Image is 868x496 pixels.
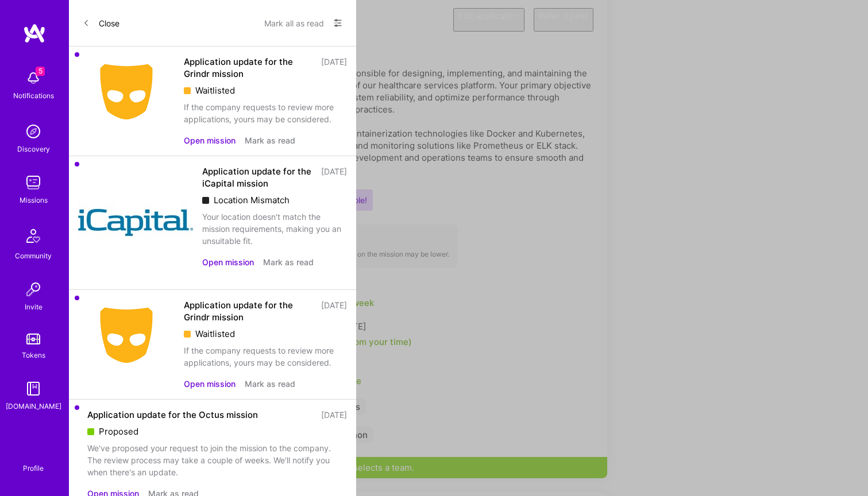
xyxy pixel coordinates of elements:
div: [DATE] [321,299,347,323]
div: Discovery [17,143,50,155]
img: Company Logo [78,56,175,128]
div: Application update for the Octus mission [87,409,258,421]
div: Waitlisted [184,84,347,96]
div: [DOMAIN_NAME] [6,400,61,412]
a: Profile [19,450,48,473]
div: Waitlisted [184,328,347,340]
img: discovery [22,120,45,143]
div: Missions [20,194,48,206]
div: Your location doesn't match the mission requirements, making you an unsuitable fit. [202,211,347,247]
img: tokens [26,334,40,344]
img: Community [20,222,47,250]
span: 5 [36,67,45,76]
div: Application update for the Grindr mission [184,299,314,323]
button: Mark as read [245,134,295,146]
img: teamwork [22,171,45,194]
div: Notifications [13,90,54,102]
img: Company Logo [78,165,193,280]
button: Open mission [184,134,236,146]
div: Application update for the Grindr mission [184,56,314,80]
div: Location Mismatch [202,194,347,206]
div: Invite [25,301,43,313]
div: Community [15,250,52,262]
img: guide book [22,377,45,400]
button: Mark as read [263,256,314,268]
img: Invite [22,278,45,301]
div: Profile [23,462,44,473]
div: Application update for the iCapital mission [202,165,314,189]
div: Tokens [22,349,45,361]
button: Mark all as read [264,14,324,32]
button: Open mission [202,256,254,268]
button: Open mission [184,378,236,390]
div: [DATE] [321,409,347,421]
img: logo [23,23,46,44]
div: Proposed [87,425,347,437]
img: bell [22,67,45,90]
div: [DATE] [321,165,347,189]
div: If the company requests to review more applications, yours may be considered. [184,101,347,125]
button: Mark as read [245,378,295,390]
button: Close [83,14,119,32]
div: We've proposed your request to join the mission to the company. The review process may take a cou... [87,442,347,478]
img: Company Logo [78,299,175,371]
div: [DATE] [321,56,347,80]
div: If the company requests to review more applications, yours may be considered. [184,344,347,369]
